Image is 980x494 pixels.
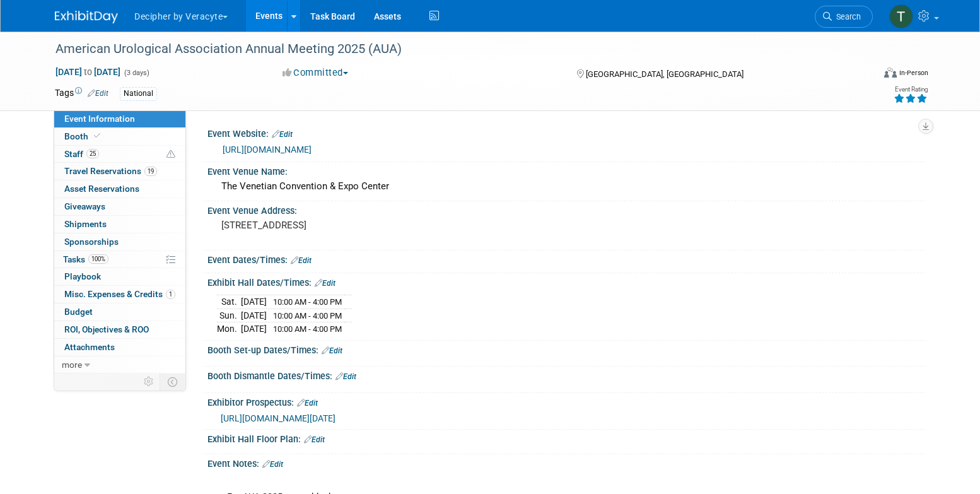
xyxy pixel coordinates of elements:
td: [DATE] [241,295,267,309]
span: Potential Scheduling Conflict -- at least one attendee is tagged in another overlapping event. [166,149,175,160]
a: Edit [297,399,318,408]
span: 25 [86,149,99,158]
a: Edit [304,435,325,444]
a: Misc. Expenses & Credits1 [54,286,185,303]
button: Committed [278,66,353,79]
span: Search [832,12,861,21]
div: Booth Set-up Dates/Times: [207,341,925,357]
td: Personalize Event Tab Strip [138,373,160,390]
div: Event Rating [894,86,928,93]
a: Edit [291,256,312,265]
div: Booth Dismantle Dates/Times: [207,367,925,383]
a: more [54,356,185,373]
span: 10:00 AM - 4:00 PM [273,297,342,307]
a: Search [815,6,873,28]
div: Exhibit Hall Dates/Times: [207,273,925,290]
div: National [120,87,157,100]
a: Edit [88,89,108,98]
span: [DATE] [DATE] [55,66,121,78]
span: Playbook [64,271,101,281]
a: Event Information [54,110,185,127]
a: Edit [272,130,293,139]
td: Sat. [217,295,241,309]
a: Sponsorships [54,233,185,250]
a: Edit [315,279,335,288]
span: Budget [64,307,93,317]
span: Travel Reservations [64,166,157,176]
a: ROI, Objectives & ROO [54,321,185,338]
div: American Urological Association Annual Meeting 2025 (AUA) [51,38,854,61]
span: (3 days) [123,69,149,77]
span: Attachments [64,342,115,352]
a: Travel Reservations19 [54,163,185,180]
a: Asset Reservations [54,180,185,197]
img: ExhibitDay [55,11,118,23]
a: Edit [322,346,342,355]
span: to [82,67,94,77]
a: Edit [335,372,356,381]
i: Booth reservation complete [94,132,100,139]
span: 100% [88,254,108,264]
a: Attachments [54,339,185,356]
a: Shipments [54,216,185,233]
span: [GEOGRAPHIC_DATA], [GEOGRAPHIC_DATA] [586,69,744,79]
td: Sun. [217,309,241,322]
div: Event Dates/Times: [207,250,925,267]
div: Event Venue Address: [207,201,925,217]
div: Event Notes: [207,454,925,471]
td: [DATE] [241,309,267,322]
a: Playbook [54,268,185,285]
a: [URL][DOMAIN_NAME][DATE] [221,413,335,423]
span: 10:00 AM - 4:00 PM [273,324,342,334]
span: Booth [64,131,103,141]
td: [DATE] [241,322,267,336]
a: Booth [54,128,185,145]
span: Misc. Expenses & Credits [64,289,175,299]
span: Tasks [63,254,108,264]
span: more [62,360,82,370]
span: Event Information [64,114,135,124]
div: Exhibit Hall Floor Plan: [207,430,925,446]
a: Staff25 [54,146,185,163]
span: ROI, Objectives & ROO [64,324,149,334]
a: Edit [262,460,283,469]
div: Event Website: [207,124,925,141]
img: Tony Alvarado [889,4,913,28]
a: [URL][DOMAIN_NAME] [223,144,312,155]
span: Sponsorships [64,237,119,247]
span: Giveaways [64,201,105,211]
div: Exhibitor Prospectus: [207,393,925,409]
div: Event Format [798,66,928,85]
a: Budget [54,303,185,321]
span: Asset Reservations [64,184,139,194]
a: Giveaways [54,198,185,215]
a: Tasks100% [54,251,185,268]
span: 1 [166,290,175,299]
pre: [STREET_ADDRESS] [221,220,493,231]
span: 10:00 AM - 4:00 PM [273,311,342,321]
div: Event Venue Name: [207,162,925,178]
img: Format-Inperson.png [884,68,897,78]
td: Mon. [217,322,241,336]
span: Shipments [64,219,107,229]
td: Tags [55,86,108,101]
span: 19 [144,167,157,176]
td: Toggle Event Tabs [160,373,186,390]
div: In-Person [899,68,928,78]
div: The Venetian Convention & Expo Center [217,177,916,196]
span: Staff [64,149,99,159]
